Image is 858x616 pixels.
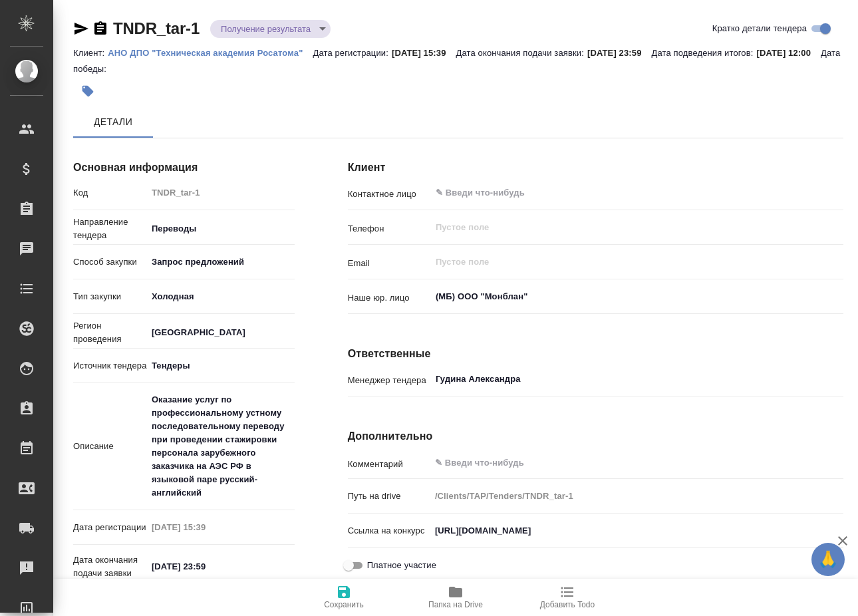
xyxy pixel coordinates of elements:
p: Регион проведения [73,319,147,346]
span: Детали [81,114,145,130]
div: Запрос предложений [147,251,295,273]
div: Холодная [147,285,295,308]
p: [DATE] 12:00 [756,48,821,58]
p: [DATE] 15:39 [392,48,456,58]
button: 🙏 [811,543,845,576]
button: Добавить тэг [73,77,102,106]
p: Комментарий [348,458,430,471]
input: ✎ Введи что-нибудь [430,521,843,540]
p: Контактное лицо [348,188,430,201]
input: Пустое поле [434,220,812,235]
a: TNDR_tar-1 [113,19,200,37]
h4: Основная информация [73,160,295,176]
p: АНО ДПО "Техническая академия Росатома" [108,48,313,58]
p: Дата регистрации [73,521,147,534]
span: Добавить Todo [540,600,595,609]
p: Клиент: [73,48,108,58]
h4: Дополнительно [348,428,843,444]
input: Пустое поле [434,254,812,270]
input: Пустое поле [147,518,263,537]
button: Open [836,378,839,381]
input: Пустое поле [147,183,295,202]
p: Телефон [348,222,430,235]
button: Получение результата [217,23,315,35]
button: Сохранить [288,579,400,616]
input: ✎ Введи что-нибудь [147,557,263,576]
p: Тип закупки [73,290,147,303]
p: Способ закупки [73,255,147,269]
p: Путь на drive [348,490,430,503]
p: Наше юр. лицо [348,291,430,305]
input: ✎ Введи что-нибудь [434,185,795,201]
p: Источник тендера [73,359,147,373]
p: Email [348,257,430,270]
p: Направление тендера [73,216,147,242]
h4: Клиент [348,160,843,176]
p: [DATE] 23:59 [587,48,652,58]
p: Код [73,186,147,200]
div: [GEOGRAPHIC_DATA] [147,321,295,344]
span: Папка на Drive [428,600,483,609]
div: [GEOGRAPHIC_DATA] [147,355,295,377]
input: Пустое поле [430,486,843,506]
button: Скопировать ссылку для ЯМессенджера [73,21,89,37]
div: Переводы [147,218,295,240]
div: Получение результата [210,20,331,38]
a: АНО ДПО "Техническая академия Росатома" [108,47,313,58]
p: Дата регистрации: [313,48,392,58]
textarea: Оказание услуг по профессиональному устному последовательному переводу при проведении стажировки ... [147,388,295,504]
button: Скопировать ссылку [92,21,108,37]
span: 🙏 [817,545,839,573]
button: Добавить Todo [511,579,623,616]
button: Папка на Drive [400,579,511,616]
p: Ссылка на конкурс [348,524,430,538]
button: Open [836,192,839,194]
p: Дата окончания подачи заявки [73,553,147,580]
h4: Ответственные [348,346,843,362]
p: Дата окончания подачи заявки: [456,48,587,58]
span: Кратко детали тендера [712,22,807,35]
span: Сохранить [324,600,364,609]
p: Дата подведения итогов: [652,48,757,58]
span: Платное участие [367,559,436,572]
p: Описание [73,440,147,453]
button: Open [836,295,839,298]
p: Менеджер тендера [348,374,430,387]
